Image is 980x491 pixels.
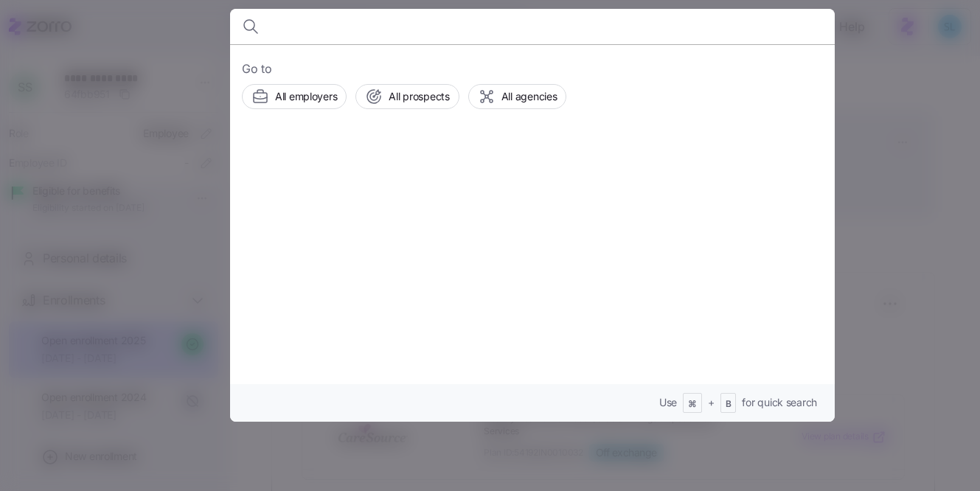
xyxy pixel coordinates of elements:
[389,89,449,104] span: All prospects
[242,84,347,109] button: All employers
[688,398,697,411] span: ⌘
[659,395,677,410] span: Use
[708,395,715,410] span: +
[501,89,557,104] span: All agencies
[468,84,567,109] button: All agencies
[242,60,823,78] span: Go to
[355,84,459,109] button: All prospects
[275,89,337,104] span: All employers
[742,395,817,410] span: for quick search
[726,398,731,411] span: B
